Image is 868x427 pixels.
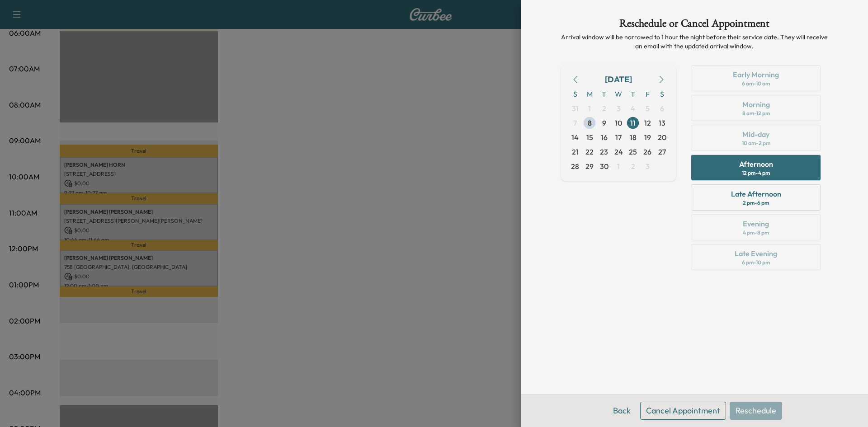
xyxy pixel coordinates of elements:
[615,132,622,143] span: 17
[571,161,579,172] span: 28
[646,161,650,172] span: 3
[644,132,651,143] span: 19
[586,132,593,143] span: 15
[571,132,579,143] span: 14
[602,103,606,114] span: 2
[561,33,828,51] p: Arrival window will be narrowed to 1 hour the night before their service date. They will receive ...
[572,146,579,157] span: 21
[568,87,582,101] span: S
[597,87,611,101] span: T
[644,117,651,128] span: 12
[602,117,606,128] span: 9
[658,132,666,143] span: 20
[582,87,597,101] span: M
[629,146,637,157] span: 25
[600,161,609,172] span: 30
[742,169,770,177] div: 12 pm - 4 pm
[585,146,594,157] span: 22
[643,146,651,157] span: 26
[659,117,665,128] span: 13
[614,146,623,157] span: 24
[605,73,632,86] div: [DATE]
[572,103,579,114] span: 31
[640,402,726,420] button: Cancel Appointment
[660,103,664,114] span: 6
[585,161,594,172] span: 29
[626,87,640,101] span: T
[646,103,650,114] span: 5
[743,199,769,206] div: 2 pm - 6 pm
[601,132,608,143] span: 16
[655,87,669,101] span: S
[615,117,622,128] span: 10
[611,87,626,101] span: W
[600,146,608,157] span: 23
[631,103,635,114] span: 4
[640,87,655,101] span: F
[573,117,577,128] span: 7
[631,161,635,172] span: 2
[588,103,591,114] span: 1
[658,146,666,157] span: 27
[607,402,637,420] button: Back
[561,18,828,33] h1: Reschedule or Cancel Appointment
[739,159,773,169] div: Afternoon
[617,103,621,114] span: 3
[731,188,781,199] div: Late Afternoon
[617,161,620,172] span: 1
[588,117,592,128] span: 8
[630,117,636,128] span: 11
[630,132,637,143] span: 18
